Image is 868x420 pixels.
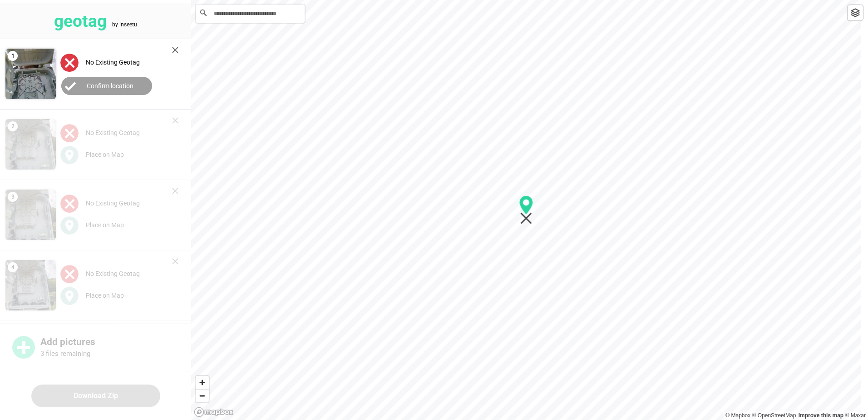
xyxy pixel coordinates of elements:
[519,195,533,225] div: Map marker
[725,412,750,419] a: Mapbox
[196,390,209,402] span: Zoom out
[5,49,56,99] img: Z
[196,389,209,402] button: Zoom out
[54,11,107,31] tspan: geotag
[845,412,866,419] a: Maxar
[851,8,860,17] img: toggleLayer
[61,77,152,95] button: Confirm location
[86,59,140,66] label: No Existing Geotag
[172,47,178,53] img: cross
[87,82,133,90] label: Confirm location
[196,5,305,23] input: Procurar
[196,376,209,389] button: Zoom in
[799,412,843,419] a: Map feedback
[112,21,137,28] tspan: by inseetu
[8,51,18,61] span: 1
[194,407,234,417] a: Mapbox logo
[752,412,796,419] a: OpenStreetMap
[60,54,79,72] img: uploadImagesAlt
